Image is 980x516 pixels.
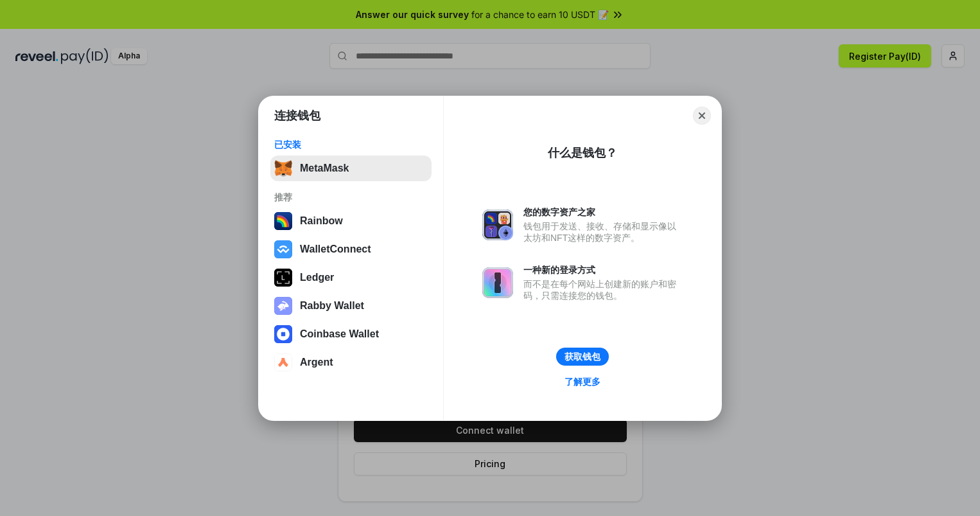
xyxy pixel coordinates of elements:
img: svg+xml,%3Csvg%20width%3D%2228%22%20height%3D%2228%22%20viewBox%3D%220%200%2028%2028%22%20fill%3D... [274,353,292,371]
button: Coinbase Wallet [270,321,432,347]
img: svg+xml,%3Csvg%20xmlns%3D%22http%3A%2F%2Fwww.w3.org%2F2000%2Fsvg%22%20fill%3D%22none%22%20viewBox... [274,297,292,315]
img: svg+xml,%3Csvg%20xmlns%3D%22http%3A%2F%2Fwww.w3.org%2F2000%2Fsvg%22%20fill%3D%22none%22%20viewBox... [482,267,513,298]
div: Argent [300,357,333,368]
div: 获取钱包 [564,351,600,362]
button: MetaMask [270,156,432,181]
button: Argent [270,350,432,375]
div: 已安装 [274,139,428,150]
button: Rabby Wallet [270,293,432,319]
div: 推荐 [274,191,428,203]
button: 获取钱包 [556,348,609,366]
div: 您的数字资产之家 [523,206,683,218]
img: svg+xml,%3Csvg%20fill%3D%22none%22%20height%3D%2233%22%20viewBox%3D%220%200%2035%2033%22%20width%... [274,159,292,177]
div: Rabby Wallet [300,300,364,312]
div: 而不是在每个网站上创建新的账户和密码，只需连接您的钱包。 [523,278,683,301]
a: 了解更多 [557,373,608,390]
button: Rainbow [270,208,432,234]
div: Ledger [300,272,334,283]
h1: 连接钱包 [274,108,320,123]
img: svg+xml,%3Csvg%20width%3D%2228%22%20height%3D%2228%22%20viewBox%3D%220%200%2028%2028%22%20fill%3D... [274,240,292,258]
div: 了解更多 [564,376,600,387]
button: Ledger [270,265,432,290]
button: Close [693,107,711,125]
img: svg+xml,%3Csvg%20width%3D%22120%22%20height%3D%22120%22%20viewBox%3D%220%200%20120%20120%22%20fil... [274,212,292,230]
div: MetaMask [300,163,349,174]
div: Coinbase Wallet [300,328,379,340]
div: 一种新的登录方式 [523,264,683,276]
div: 什么是钱包？ [548,145,617,161]
div: WalletConnect [300,244,371,255]
div: Rainbow [300,215,343,227]
img: svg+xml,%3Csvg%20xmlns%3D%22http%3A%2F%2Fwww.w3.org%2F2000%2Fsvg%22%20fill%3D%22none%22%20viewBox... [482,209,513,240]
div: 钱包用于发送、接收、存储和显示像以太坊和NFT这样的数字资产。 [523,220,683,244]
button: WalletConnect [270,236,432,262]
img: svg+xml,%3Csvg%20xmlns%3D%22http%3A%2F%2Fwww.w3.org%2F2000%2Fsvg%22%20width%3D%2228%22%20height%3... [274,269,292,287]
img: svg+xml,%3Csvg%20width%3D%2228%22%20height%3D%2228%22%20viewBox%3D%220%200%2028%2028%22%20fill%3D... [274,325,292,343]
